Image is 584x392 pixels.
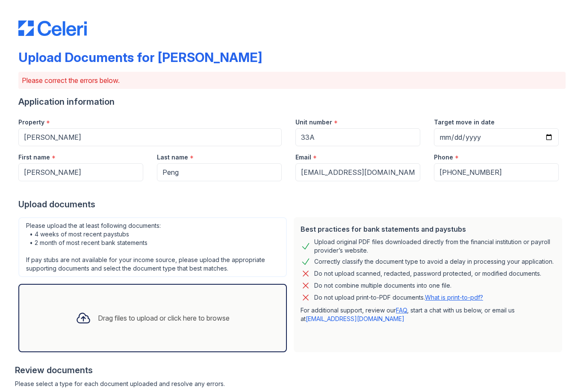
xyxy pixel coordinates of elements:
[295,153,311,162] label: Email
[15,380,566,388] div: Please select a type for each document uploaded and resolve any errors.
[18,198,566,210] div: Upload documents
[157,153,188,162] label: Last name
[301,306,555,323] p: For additional support, review our , start a chat with us below, or email us at
[434,118,495,127] label: Target move in date
[295,118,332,127] label: Unit number
[314,268,541,279] div: Do not upload scanned, redacted, password protected, or modified documents.
[301,224,555,234] div: Best practices for bank statements and paystubs
[314,238,555,255] div: Upload original PDF files downloaded directly from the financial institution or payroll provider’...
[425,294,483,301] a: What is print-to-pdf?
[306,315,404,322] a: [EMAIL_ADDRESS][DOMAIN_NAME]
[18,153,50,162] label: First name
[314,256,554,267] div: Correctly classify the document type to avoid a delay in processing your application.
[15,364,566,376] div: Review documents
[18,217,287,277] div: Please upload the at least following documents: • 4 weeks of most recent paystubs • 2 month of mo...
[18,118,44,127] label: Property
[98,313,230,323] div: Drag files to upload or click here to browse
[314,280,451,291] div: Do not combine multiple documents into one file.
[22,75,562,85] p: Please correct the errors below.
[18,21,87,36] img: CE_Logo_Blue-a8612792a0a2168367f1c8372b55b34899dd931a85d93a1a3d3e32e68fde9ad4.png
[18,96,566,108] div: Application information
[396,307,407,314] a: FAQ
[18,50,262,65] div: Upload Documents for [PERSON_NAME]
[314,293,483,302] p: Do not upload print-to-PDF documents.
[434,153,453,162] label: Phone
